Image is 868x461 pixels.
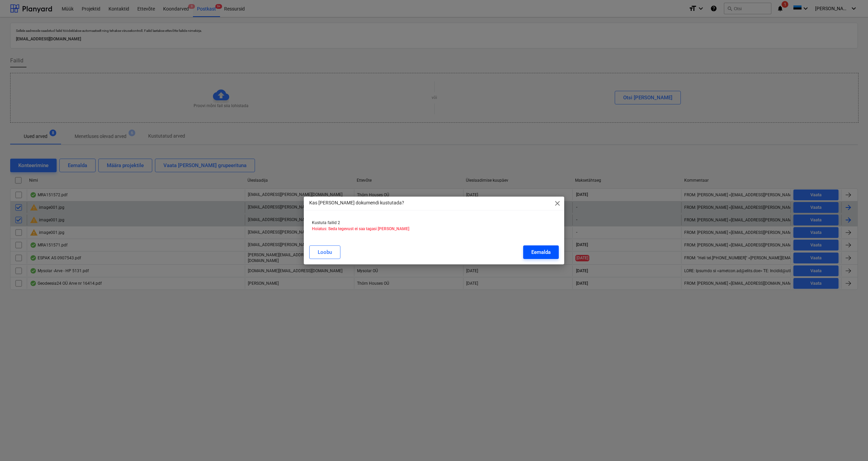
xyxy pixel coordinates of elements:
[531,248,551,257] div: Eemalda
[309,199,404,206] p: Kas [PERSON_NAME] dokumendi kustutada?
[309,245,340,259] button: Loobu
[312,226,556,232] p: Hoiatus: Seda tegevust ei saa tagasi [PERSON_NAME]
[523,245,559,259] button: Eemalda
[318,248,332,257] div: Loobu
[553,199,561,207] span: close
[312,220,556,226] p: Kustuta failid 2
